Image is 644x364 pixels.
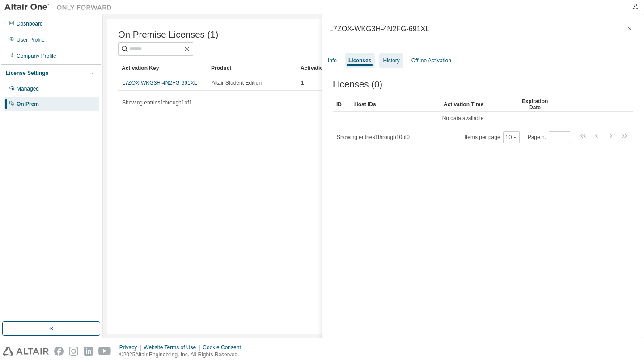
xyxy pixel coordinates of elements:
div: Activation Key [122,61,204,75]
div: On Prem [17,100,39,108]
img: Altair One [4,3,116,12]
span: Items per page [465,131,520,143]
div: Host IDs [354,97,436,112]
img: altair_logo.svg [3,347,49,356]
div: Managed [17,85,39,92]
td: No data available [333,112,593,125]
div: ID [336,97,347,112]
div: Activation Allowed [301,61,383,75]
div: Privacy [119,344,144,351]
div: Dashboard [17,20,43,27]
div: L7ZOX-WKG3H-4N2FG-691XL [329,25,429,32]
div: User Profile [17,36,45,43]
div: Offline Activation [411,57,451,64]
div: Cookie Consent [203,344,246,351]
img: youtube.svg [98,347,111,356]
span: Showing entries 1 through 1 of 1 [122,100,192,106]
img: instagram.svg [69,347,78,356]
span: Showing entries 1 through 10 of 0 [337,134,410,140]
span: On Premise Licenses (1) [118,30,218,40]
div: License Settings [6,69,48,77]
div: Expiration Date [516,97,554,112]
div: Website Terms of Use [144,344,203,351]
span: Altair Student Edition [212,79,262,87]
a: L7ZOX-WKG3H-4N2FG-691XL [122,80,197,86]
span: 1 [301,79,304,87]
p: © 2025 Altair Engineering, Inc. All Rights Reserved. [119,351,246,359]
div: Licenses [348,57,371,64]
img: facebook.svg [54,347,64,356]
span: Page n. [528,131,570,143]
div: History [383,57,399,64]
div: Activation Time [444,97,509,112]
img: linkedin.svg [84,347,93,356]
button: 10 [505,134,517,141]
div: Company Profile [17,52,56,60]
span: Licenses (0) [333,79,382,90]
div: Info [328,57,337,64]
div: Product [211,61,293,75]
